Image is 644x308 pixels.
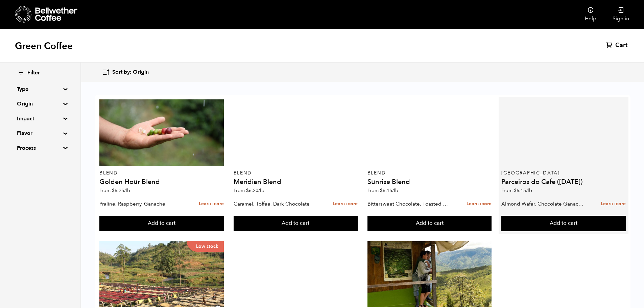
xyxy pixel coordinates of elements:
[112,187,130,194] bdi: 6.25
[615,41,627,49] span: Cart
[501,199,586,209] p: Almond Wafer, Chocolate Ganache, Bing Cherry
[258,187,264,194] span: /lb
[380,187,398,194] bdi: 6.15
[467,197,492,211] a: Learn more
[501,179,626,185] h4: Parceiros do Cafe ([DATE])
[246,187,249,194] span: $
[367,171,492,175] p: Blend
[234,187,264,194] span: From
[501,216,626,231] button: Add to cart
[367,187,398,194] span: From
[333,197,358,211] a: Learn more
[99,187,130,194] span: From
[367,199,452,209] p: Bittersweet Chocolate, Toasted Marshmallow, Candied Orange, Praline
[15,40,73,52] h1: Green Coffee
[601,197,626,211] a: Learn more
[27,69,40,77] span: Filter
[234,216,358,231] button: Add to cart
[17,100,64,108] summary: Origin
[102,64,149,80] button: Sort by: Origin
[367,216,492,231] button: Add to cart
[99,216,224,231] button: Add to cart
[187,241,224,252] p: Low stock
[124,187,130,194] span: /lb
[17,144,64,152] summary: Process
[199,197,224,211] a: Learn more
[112,69,149,76] span: Sort by: Origin
[606,41,629,49] a: Cart
[99,179,224,185] h4: Golden Hour Blend
[234,179,358,185] h4: Meridian Blend
[501,187,532,194] span: From
[526,187,532,194] span: /lb
[514,187,532,194] bdi: 6.15
[17,115,64,123] summary: Impact
[17,129,64,137] summary: Flavor
[234,199,318,209] p: Caramel, Toffee, Dark Chocolate
[17,85,64,93] summary: Type
[392,187,398,194] span: /lb
[380,187,383,194] span: $
[234,171,358,175] p: Blend
[514,187,517,194] span: $
[99,241,224,307] a: Low stock
[501,171,626,175] p: [GEOGRAPHIC_DATA]
[99,199,184,209] p: Praline, Raspberry, Ganache
[367,179,492,185] h4: Sunrise Blend
[99,171,224,175] p: Blend
[112,187,115,194] span: $
[246,187,264,194] bdi: 6.20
